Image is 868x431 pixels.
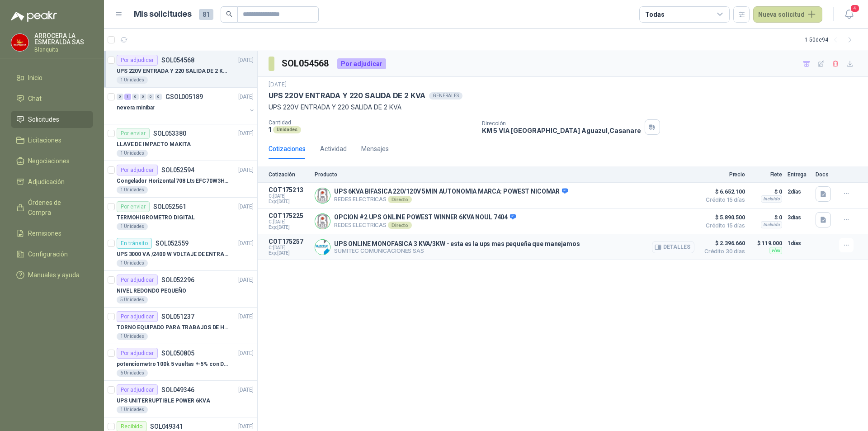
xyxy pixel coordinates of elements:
[104,381,257,417] a: Por adjudicarSOL049346[DATE] UPS UNITERRUPTIBLE POWER 6KVA1 Unidades
[117,104,155,112] p: nevera minibar
[750,171,782,178] p: Flete
[104,234,257,271] a: En tránsitoSOL052559[DATE] UPS 3000 VA /2400 W VOLTAJE DE ENTRADA / SALIDA 12V ON LINE1 Unidades
[805,33,857,47] div: 1 - 50 de 94
[282,57,330,71] h3: SOL054568
[153,130,186,137] p: SOL053380
[238,129,254,138] p: [DATE]
[28,156,70,166] span: Negociaciones
[28,228,61,238] span: Remisiones
[337,58,386,69] div: Por adjudicar
[104,344,257,381] a: Por adjudicarSOL050805[DATE] potenciometro 100k 5 vueltas +-5% con Dial perilla6 Unidades
[269,238,309,245] p: COT175257
[269,126,271,133] p: 1
[147,94,154,100] div: 0
[238,386,254,394] p: [DATE]
[117,406,148,413] div: 1 Unidades
[161,167,194,173] p: SOL052594
[199,9,213,20] span: 81
[117,250,229,259] p: UPS 3000 VA /2400 W VOLTAJE DE ENTRADA / SALIDA 12V ON LINE
[429,92,462,99] div: GENERALES
[334,188,568,196] p: UPS 6KVA BIFASICA 220/120V 5MIN AUTONOMIA MARCA: POWEST NICOMAR
[700,171,745,178] p: Precio
[134,8,192,21] h1: Mis solicitudes
[28,177,65,187] span: Adjudicación
[117,296,148,303] div: 5 Unidades
[117,201,150,212] div: Por enviar
[334,222,516,229] p: REDES ELECTRICAS
[11,132,93,149] a: Licitaciones
[117,323,229,332] p: TORNO EQUIPADO PARA TRABAJOS DE HASTA 1 METRO DE PRIMER O SEGUNDA MANO
[28,135,61,145] span: Licitaciones
[117,384,158,395] div: Por adjudicar
[269,245,309,251] span: C: [DATE]
[11,34,28,51] img: Company Logo
[700,249,745,254] span: Crédito 30 días
[238,313,254,321] p: [DATE]
[320,144,347,154] div: Actividad
[161,350,194,356] p: SOL050805
[238,93,254,101] p: [DATE]
[11,111,93,128] a: Solicitudes
[117,150,148,157] div: 1 Unidades
[269,212,309,219] p: COT175225
[104,308,257,344] a: Por adjudicarSOL051237[DATE] TORNO EQUIPADO PARA TRABAJOS DE HASTA 1 METRO DE PRIMER O SEGUNDA MA...
[161,313,194,320] p: SOL051237
[750,186,782,197] p: $ 0
[28,249,68,259] span: Configuración
[700,212,745,223] span: $ 5.890.500
[269,194,309,199] span: C: [DATE]
[11,69,93,86] a: Inicio
[104,271,257,308] a: Por adjudicarSOL052296[DATE] NIVEL REDONDO PEQUEÑO5 Unidades
[315,171,694,178] p: Producto
[117,213,195,222] p: TERMOHIGROMETRO DIGITAL
[753,6,822,23] button: Nueva solicitud
[150,423,183,430] p: SOL049341
[104,124,257,161] a: Por enviarSOL053380[DATE] LLAVE DE IMPACTO MAKITA1 Unidades
[238,349,254,358] p: [DATE]
[238,276,254,284] p: [DATE]
[28,270,80,280] span: Manuales y ayuda
[140,94,146,100] div: 0
[269,251,309,256] span: Exp: [DATE]
[153,204,186,210] p: SOL052561
[269,144,306,154] div: Cotizaciones
[238,56,254,65] p: [DATE]
[269,171,309,178] p: Cotización
[11,152,93,170] a: Negociaciones
[11,266,93,284] a: Manuales y ayuda
[117,165,158,175] div: Por adjudicar
[238,203,254,211] p: [DATE]
[117,260,148,267] div: 1 Unidades
[388,196,412,203] div: Directo
[645,9,664,19] div: Todas
[238,422,254,431] p: [DATE]
[269,225,309,230] span: Exp: [DATE]
[334,247,580,254] p: SUMITEC COMUNICACIONES SAS
[761,195,782,203] div: Incluido
[841,6,857,23] button: 4
[269,91,425,100] p: UPS 220V ENTRADA Y 220 SALIDA DE 2 KVA
[788,238,810,249] p: 1 días
[761,221,782,228] div: Incluido
[269,219,309,225] span: C: [DATE]
[117,177,229,185] p: Congelador Horizontal 708 Lts EFC70W3HTW Blanco Modelo EFC70W3HTW Código 501967
[334,196,568,203] p: REDES ELECTRICAS
[104,51,257,88] a: Por adjudicarSOL054568[DATE] UPS 220V ENTRADA Y 220 SALIDA DE 2 KVA1 Unidades
[700,197,745,203] span: Crédito 15 días
[34,33,93,45] p: ARROCERA LA ESMERALDA SAS
[226,11,232,17] span: search
[11,246,93,263] a: Configuración
[117,311,158,322] div: Por adjudicar
[238,239,254,248] p: [DATE]
[124,94,131,100] div: 1
[482,127,641,134] p: KM 5 VIA [GEOGRAPHIC_DATA] Aguazul , Casanare
[700,223,745,228] span: Crédito 15 días
[161,277,194,283] p: SOL052296
[165,94,203,100] p: GSOL005189
[334,240,580,247] p: UPS ONLINE MONOFASICA 3 KVA/3KW - esta es la ups mas pequeña que manejamos
[117,287,186,295] p: NIVEL REDONDO PEQUEÑO
[117,128,150,139] div: Por enviar
[750,238,782,249] p: $ 119.000
[482,120,641,127] p: Dirección
[155,94,162,100] div: 0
